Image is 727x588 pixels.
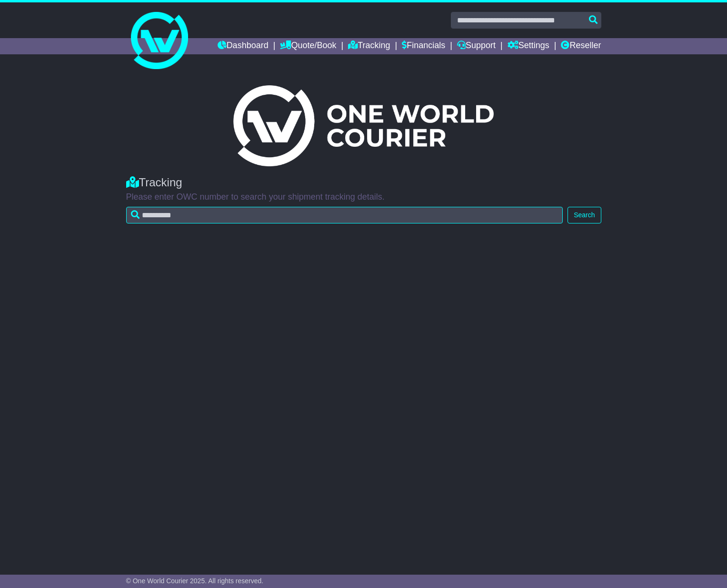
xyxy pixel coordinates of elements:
a: Support [457,38,496,54]
a: Settings [508,38,549,54]
div: Tracking [126,176,601,190]
a: Dashboard [218,38,269,54]
a: Financials [402,38,445,54]
button: Search [568,207,601,223]
span: © One World Courier 2025. All rights reserved. [126,577,264,585]
img: Light [233,85,493,166]
a: Reseller [561,38,601,54]
p: Please enter OWC number to search your shipment tracking details. [126,192,601,203]
a: Tracking [348,38,390,54]
a: Quote/Book [280,38,336,54]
